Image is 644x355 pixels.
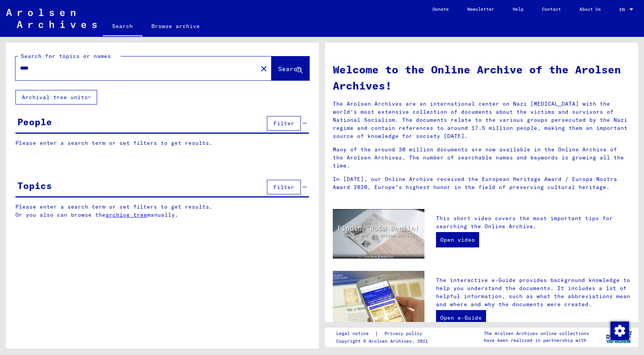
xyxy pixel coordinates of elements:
img: eguide.jpg [333,271,424,332]
mat-label: Search for topics or names [21,53,111,60]
p: Please enter a search term or set filters to get results. [15,139,309,147]
a: Open e-Guide [436,310,486,325]
button: Archival tree units [15,90,97,105]
img: yv_logo.png [604,327,633,347]
p: Copyright © Arolsen Archives, 2021 [336,338,431,345]
img: Change consent [610,322,629,340]
a: Search [103,17,142,37]
div: People [17,115,52,129]
p: Many of the around 30 million documents are now available in the Online Archive of the Arolsen Ar... [333,146,631,170]
a: Browse archive [142,17,209,35]
button: Filter [267,116,301,131]
div: Change consent [610,321,629,340]
p: In [DATE], our Online Archive received the European Heritage Award / Europa Nostra Award 2020, Eu... [333,175,631,191]
div: Topics [17,179,52,192]
p: This short video covers the most important tips for searching the Online Archive. [436,214,631,231]
button: Filter [267,180,301,194]
p: have been realized in partnership with [484,337,589,344]
mat-icon: close [259,64,268,73]
span: Filter [273,184,294,191]
img: video.jpg [333,209,424,259]
span: EN [619,7,628,12]
a: Privacy policy [378,330,431,338]
span: Search [278,65,301,73]
div: | [336,330,431,338]
p: The Arolsen Archives are an international center on Nazi [MEDICAL_DATA] with the world’s most ext... [333,100,631,140]
p: The interactive e-Guide provides background knowledge to help you understand the documents. It in... [436,276,631,309]
span: Filter [273,120,294,127]
a: Open video [436,232,479,247]
a: archive tree [106,211,147,218]
img: Arolsen_neg.svg [6,9,97,28]
p: Please enter a search term or set filters to get results. Or you also can browse the manually. [15,203,309,219]
button: Search [272,56,309,80]
p: The Arolsen Archives online collections [484,330,589,337]
h1: Welcome to the Online Archive of the Arolsen Archives! [333,61,631,94]
button: Clear [256,61,272,76]
a: Legal notice [336,330,375,338]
